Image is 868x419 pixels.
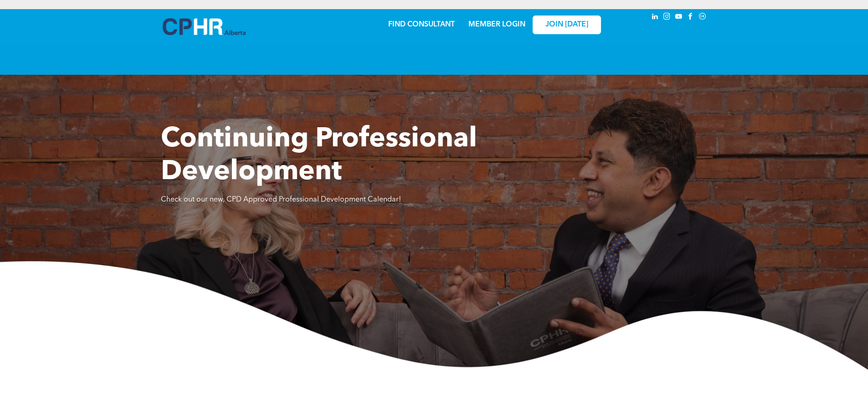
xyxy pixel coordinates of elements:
a: JOIN [DATE] [533,16,601,34]
a: MEMBER LOGIN [468,21,525,28]
span: Continuing Professional Development [161,126,477,186]
img: A blue and white logo for cp alberta [163,18,246,35]
span: JOIN [DATE] [545,21,588,29]
a: instagram [662,11,672,24]
a: linkedin [650,11,660,24]
a: facebook [686,11,696,24]
a: youtube [674,11,684,24]
a: Social network [698,11,708,24]
a: FIND CONSULTANT [388,21,455,28]
span: Check out our new, CPD Approved Professional Development Calendar! [161,196,401,203]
